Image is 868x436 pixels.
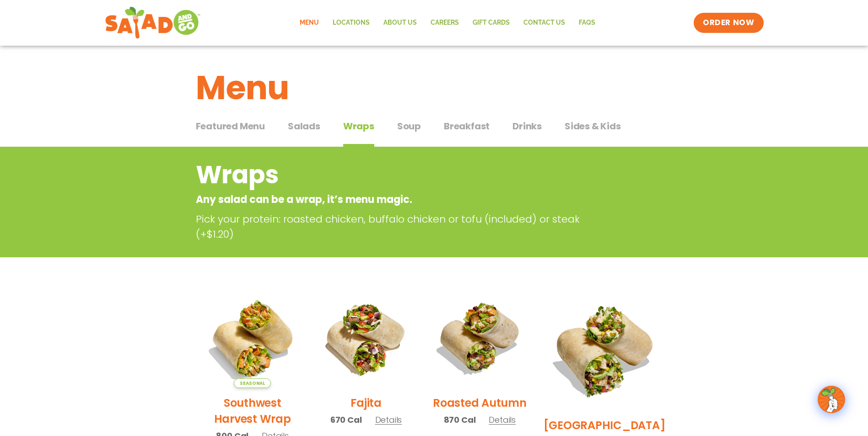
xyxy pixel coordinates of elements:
[196,116,673,147] div: Tabbed content
[234,378,271,388] span: Seasonal
[288,119,320,133] span: Salads
[326,12,377,33] a: Locations
[196,212,603,242] p: Pick your protein: roasted chicken, buffalo chicken or tofu (included) or steak (+$1.20)
[433,395,527,411] h2: Roasted Autumn
[424,12,466,33] a: Careers
[544,417,666,433] h2: [GEOGRAPHIC_DATA]
[694,13,763,33] a: ORDER NOW
[293,12,326,33] a: Menu
[196,63,673,112] h1: Menu
[489,414,516,425] span: Details
[544,288,666,410] img: Product photo for BBQ Ranch Wrap
[316,288,416,388] img: Product photo for Fajita Wrap
[105,5,201,41] img: new-SAG-logo-768×292
[572,12,602,33] a: FAQs
[517,12,572,33] a: Contact Us
[397,119,421,133] span: Soup
[203,288,302,388] img: Product photo for Southwest Harvest Wrap
[466,12,517,33] a: GIFT CARDS
[703,17,754,28] span: ORDER NOW
[444,414,476,426] span: 870 Cal
[343,119,374,133] span: Wraps
[293,12,602,33] nav: Menu
[196,156,599,193] h2: Wraps
[203,395,302,427] h2: Southwest Harvest Wrap
[430,288,529,388] img: Product photo for Roasted Autumn Wrap
[375,414,402,425] span: Details
[565,119,621,133] span: Sides & Kids
[819,387,844,412] img: wpChatIcon
[196,119,265,133] span: Featured Menu
[512,119,542,133] span: Drinks
[350,395,382,411] h2: Fajita
[196,192,599,207] p: Any salad can be a wrap, it’s menu magic.
[444,119,490,133] span: Breakfast
[377,12,424,33] a: About Us
[330,414,362,426] span: 670 Cal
